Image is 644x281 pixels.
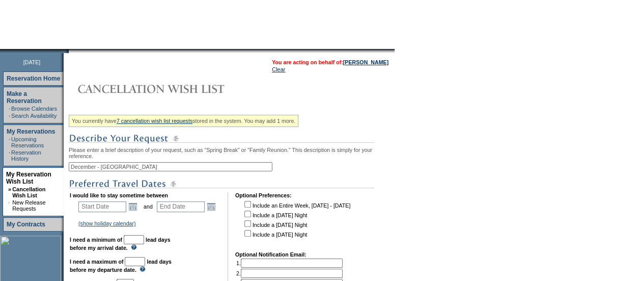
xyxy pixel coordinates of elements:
a: Make a Reservation [7,90,42,105]
b: I need a minimum of [70,237,122,243]
a: Open the calendar popup. [206,201,217,212]
a: (show holiday calendar) [78,220,136,226]
img: Cancellation Wish List [69,79,272,99]
b: Optional Preferences: [235,192,292,198]
div: You currently have stored in the system. You may add 1 more. [69,115,298,127]
td: Include an Entire Week, [DATE] - [DATE] Include a [DATE] Night Include a [DATE] Night Include a [... [242,199,350,244]
a: Upcoming Reservations [11,136,44,148]
a: [PERSON_NAME] [343,59,388,65]
td: · [9,106,10,112]
b: » [8,186,11,192]
a: Open the calendar popup. [127,201,138,212]
td: 2. [236,269,343,278]
td: and [142,199,154,214]
b: lead days before my departure date. [70,259,172,273]
a: Browse Calendars [11,106,57,112]
img: questionMark_lightBlue.gif [139,266,146,272]
span: [DATE] [23,59,41,65]
b: I would like to stay sometime between [70,192,168,198]
a: Reservation Home [7,75,60,82]
a: Search Availability [11,113,57,119]
a: New Release Requests [12,199,45,212]
img: questionMark_lightBlue.gif [131,244,137,250]
input: Date format: M/D/Y. Shortcut keys: [T] for Today. [UP] or [.] for Next Day. [DOWN] or [,] for Pre... [157,201,205,212]
a: Reservation History [11,149,41,162]
td: · [9,113,10,119]
a: 7 cancellation wish list requests [117,118,192,124]
td: 1. [236,259,343,268]
a: Clear [272,66,285,72]
img: blank.gif [69,49,70,53]
b: Optional Notification Email: [235,251,306,258]
td: · [8,199,11,212]
td: · [9,136,10,148]
a: Cancellation Wish List [12,186,45,198]
b: lead days before my arrival date. [70,237,171,251]
a: My Reservations [7,128,55,135]
img: promoShadowLeftCorner.gif [65,49,69,53]
a: My Reservation Wish List [6,171,51,185]
a: My Contracts [7,221,45,228]
input: Date format: M/D/Y. Shortcut keys: [T] for Today. [UP] or [.] for Next Day. [DOWN] or [,] for Pre... [78,201,126,212]
span: You are acting on behalf of: [272,59,388,65]
td: · [9,149,10,162]
b: I need a maximum of [70,259,123,265]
